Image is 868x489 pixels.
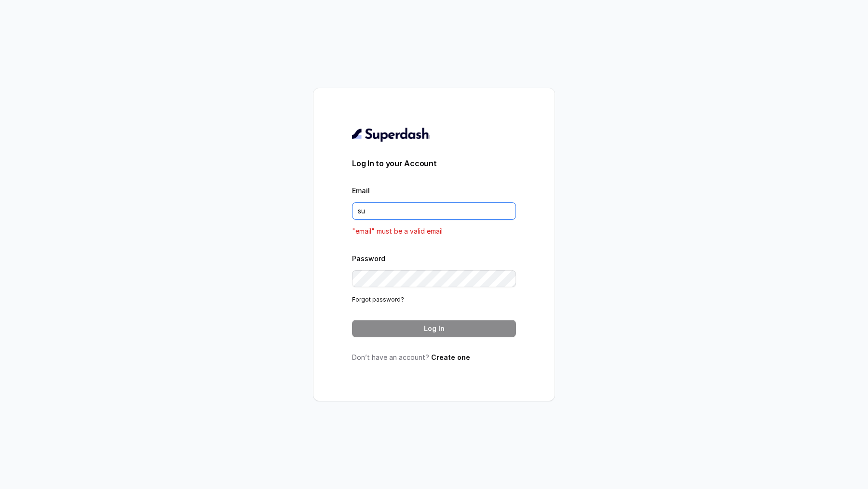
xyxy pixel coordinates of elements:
[352,186,370,195] label: Email
[431,353,470,361] a: Create one
[352,254,385,263] label: Password
[352,296,404,303] a: Forgot password?
[352,202,516,220] input: youremail@example.com
[352,353,516,362] p: Don’t have an account?
[352,225,516,237] p: "email" must be a valid email
[352,320,516,337] button: Log In
[352,158,516,169] h3: Log In to your Account
[352,127,430,142] img: light.svg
